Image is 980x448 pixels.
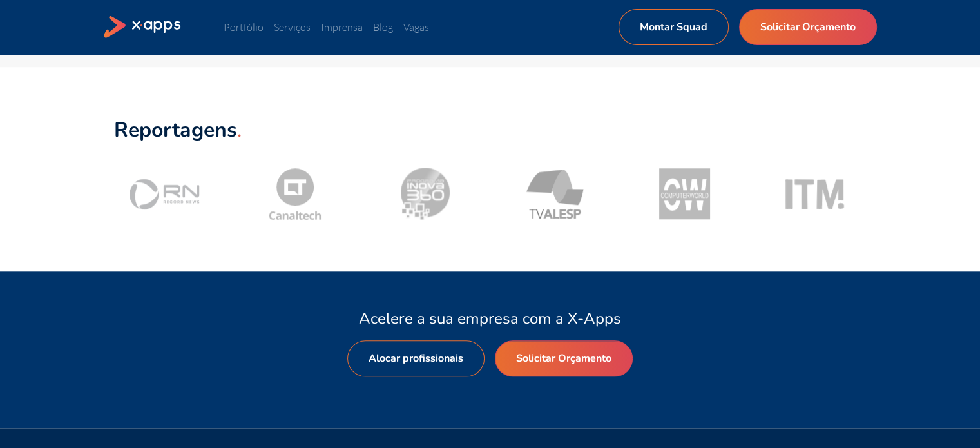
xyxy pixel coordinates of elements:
a: Blog [373,21,393,34]
a: Portfólio [224,21,264,34]
a: Imprensa [321,21,363,34]
a: Alocar profissionais [347,340,485,376]
a: Vagas [403,21,429,34]
a: Serviços [274,21,311,34]
a: Solicitar Orçamento [495,340,633,376]
a: Montar Squad [619,9,729,45]
a: Solicitar Orçamento [739,9,877,45]
a: Reportagens [114,119,242,147]
strong: Reportagens [114,116,237,144]
h4: Acelere a sua empresa com a X-Apps [104,310,877,327]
